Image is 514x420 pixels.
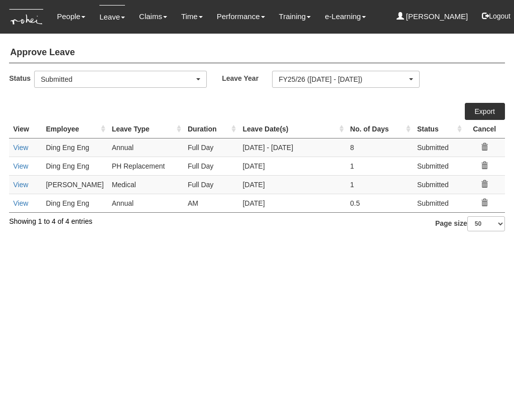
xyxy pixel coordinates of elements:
a: Claims [139,5,167,28]
a: View [13,144,28,152]
a: Training [279,5,311,28]
a: Leave [99,5,125,29]
h4: Approve Leave [9,43,505,63]
th: Duration : activate to sort column ascending [184,120,238,138]
td: Ding Eng Eng [42,138,107,157]
a: Export [465,103,505,120]
a: View [13,181,28,189]
td: 1 [346,157,413,175]
select: Page size [467,216,505,231]
td: AM [184,194,238,212]
td: [DATE] [238,175,346,194]
a: Time [181,5,203,28]
a: View [13,162,28,170]
td: Annual [108,138,184,157]
td: [DATE] - [DATE] [238,138,346,157]
th: No. of Days : activate to sort column ascending [346,120,413,138]
td: Annual [108,194,184,212]
a: People [57,5,85,28]
th: Status : activate to sort column ascending [413,120,464,138]
td: Ding Eng Eng [42,194,107,212]
td: Full Day [184,157,238,175]
td: Ding Eng Eng [42,157,107,175]
th: Employee : activate to sort column ascending [42,120,107,138]
td: [DATE] [238,194,346,212]
label: Leave Year [222,71,272,85]
td: [PERSON_NAME] [42,175,107,194]
div: FY25/26 ([DATE] - [DATE]) [279,74,407,84]
label: Status [9,71,34,85]
td: Submitted [413,194,464,212]
th: Leave Date(s) : activate to sort column ascending [238,120,346,138]
td: 8 [346,138,413,157]
td: Submitted [413,157,464,175]
td: Full Day [184,175,238,194]
button: Submitted [34,71,207,88]
label: Page size [435,216,505,231]
th: View [9,120,42,138]
td: 1 [346,175,413,194]
div: Submitted [41,74,194,84]
td: Submitted [413,175,464,194]
td: PH Replacement [108,157,184,175]
td: Medical [108,175,184,194]
a: Performance [217,5,265,28]
a: [PERSON_NAME] [397,5,468,28]
button: FY25/26 ([DATE] - [DATE]) [272,71,420,88]
a: View [13,199,28,207]
th: Cancel [464,120,505,138]
td: Submitted [413,138,464,157]
a: e-Learning [325,5,366,28]
td: [DATE] [238,157,346,175]
td: Full Day [184,138,238,157]
th: Leave Type : activate to sort column ascending [108,120,184,138]
td: 0.5 [346,194,413,212]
